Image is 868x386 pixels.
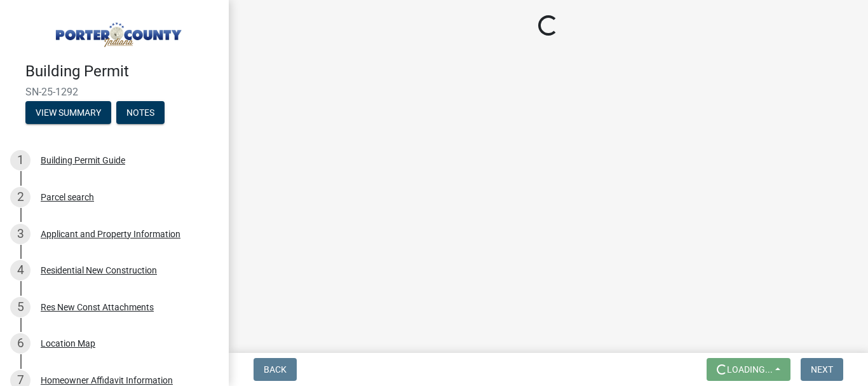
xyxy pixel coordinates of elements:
span: Back [264,364,287,375]
div: 6 [10,333,31,354]
div: Building Permit Guide [41,156,125,165]
wm-modal-confirm: Summary [25,108,111,118]
button: View Summary [25,101,111,124]
div: 1 [10,150,31,170]
div: Location Map [41,339,95,348]
span: Loading... [727,364,773,375]
button: Next [801,358,843,381]
div: Homeowner Affidavit Information [41,376,173,385]
div: 3 [10,224,31,244]
span: SN-25-1292 [25,86,203,98]
button: Notes [116,101,165,124]
button: Loading... [707,358,790,381]
div: 2 [10,187,31,207]
wm-modal-confirm: Notes [116,108,165,118]
button: Back [254,358,297,381]
img: Porter County, Indiana [25,13,208,49]
div: Parcel search [41,193,94,202]
div: Res New Const Attachments [41,303,154,312]
h4: Building Permit [25,62,219,81]
div: Applicant and Property Information [41,230,180,238]
div: Residential New Construction [41,266,157,275]
span: Next [811,364,833,375]
div: 4 [10,260,31,280]
div: 5 [10,297,31,317]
